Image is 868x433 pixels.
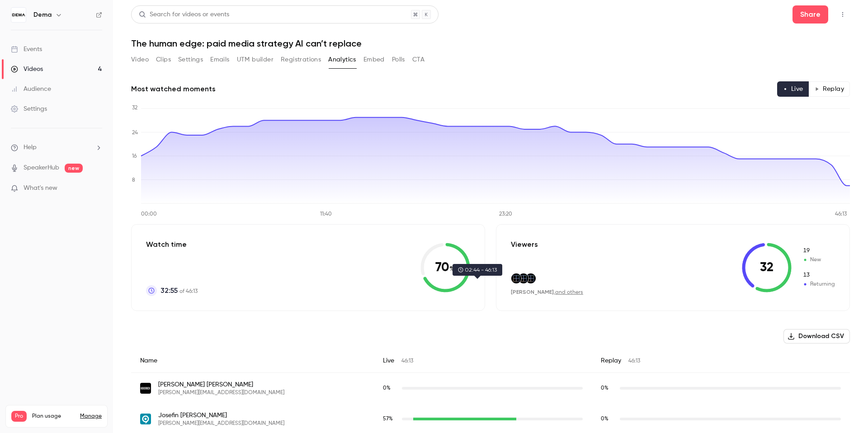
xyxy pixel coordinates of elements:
tspan: 00:00 [141,212,157,217]
button: Replay [809,81,850,97]
span: Josefin [PERSON_NAME] [158,411,284,420]
button: Video [131,52,149,67]
button: Emails [210,52,229,67]
tspan: 16 [132,154,137,159]
h6: Dema [33,10,52,19]
span: 0 % [601,386,609,391]
button: Embed [363,52,385,67]
span: 0 % [601,416,609,422]
span: new [65,164,83,173]
span: 46:13 [628,358,640,364]
span: Plan usage [32,413,75,420]
button: Download CSV [783,329,850,344]
span: 0 % [383,386,391,391]
button: Live [777,81,809,97]
h2: Most watched moments [131,84,216,94]
div: , [511,288,583,296]
img: dema.ai [526,273,536,283]
img: hoodrichuk.com [140,383,151,394]
span: Returning [802,271,835,279]
div: Settings [11,104,47,113]
button: Top Bar Actions [835,7,850,22]
span: [PERSON_NAME][EMAIL_ADDRESS][DOMAIN_NAME] [158,389,284,396]
div: Replay [592,349,850,373]
button: Polls [392,52,405,67]
span: Live watch time [383,415,397,423]
a: SpeakerHub [24,163,59,173]
span: 46:13 [401,358,413,364]
span: Help [24,143,37,152]
p: Watch time [146,239,198,250]
div: Events [11,45,42,54]
p: Viewers [511,239,538,250]
span: [PERSON_NAME] [PERSON_NAME] [158,380,284,389]
button: UTM builder [237,52,274,67]
div: Search for videos or events [139,10,229,19]
span: Replay watch time [601,415,615,423]
span: New [802,256,835,264]
a: and others [555,290,583,295]
span: Pro [11,411,27,422]
tspan: 24 [132,130,138,136]
span: Returning [802,280,835,288]
iframe: Noticeable Trigger [91,184,102,193]
img: dema.ai [511,273,521,283]
div: Videos [11,65,43,74]
tspan: 32 [132,105,137,111]
h1: The human edge: paid media strategy AI can’t replace [131,38,850,49]
button: Analytics [328,52,356,67]
span: 32:55 [160,285,178,296]
tspan: 46:13 [835,212,847,217]
span: [PERSON_NAME] [511,289,554,295]
span: What's new [24,184,57,193]
img: Dema [11,8,26,22]
img: uc.se [140,414,151,424]
span: [PERSON_NAME][EMAIL_ADDRESS][DOMAIN_NAME] [158,420,284,427]
div: Name [131,349,374,373]
tspan: 11:40 [320,212,332,217]
span: Replay watch time [601,384,615,392]
div: Audience [11,85,51,94]
span: 57 % [383,416,393,422]
button: Registrations [281,52,321,67]
tspan: 8 [132,178,135,183]
button: Share [793,5,828,24]
span: New [802,247,835,255]
a: Manage [80,413,102,420]
button: CTA [412,52,425,67]
img: dema.ai [519,273,528,283]
tspan: 23:20 [499,212,512,217]
div: chloe.anderson@hoodrichuk.com [131,373,850,404]
p: of 46:13 [160,285,198,296]
div: Live [374,349,592,373]
button: Clips [156,52,171,67]
button: Settings [178,52,203,67]
span: Live watch time [383,384,397,392]
li: help-dropdown-opener [11,143,102,152]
